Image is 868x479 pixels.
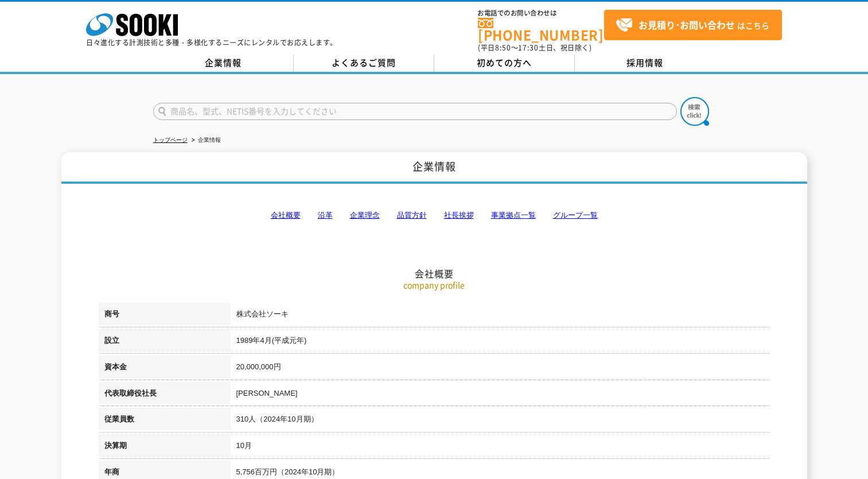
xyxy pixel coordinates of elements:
[99,408,231,434] th: 従業員数
[99,153,770,280] h2: 会社概要
[491,211,536,219] a: 事業拠点一覧
[99,329,231,356] th: 設立
[153,55,294,72] a: 企業情報
[99,303,231,329] th: 商号
[434,55,575,72] a: 初めての方へ
[86,39,337,46] p: 日々進化する計測技術と多種・多様化するニーズにレンタルでお応えします。
[518,43,539,53] span: 17:30
[444,211,474,219] a: 社長挨拶
[231,329,770,356] td: 1989年4月(平成元年)
[495,43,511,53] span: 8:50
[575,55,715,72] a: 採用情報
[553,211,598,219] a: グループ一覧
[153,137,188,143] a: トップページ
[478,10,604,17] span: お電話でのお問い合わせは
[350,211,380,219] a: 企業理念
[616,17,769,34] span: はこちら
[153,103,677,120] input: 商品名、型式、NETIS番号を入力してください
[397,211,427,219] a: 品質方針
[231,434,770,461] td: 10月
[477,56,532,69] span: 初めての方へ
[99,356,231,382] th: 資本金
[61,152,807,184] h1: 企業情報
[231,303,770,329] td: 株式会社ソーキ
[99,382,231,408] th: 代表取締役社長
[318,211,333,219] a: 沿革
[231,408,770,434] td: 310人（2024年10月期）
[604,10,782,40] a: お見積り･お問い合わせはこちら
[189,134,221,146] li: 企業情報
[99,434,231,461] th: 決算期
[478,18,604,41] a: [PHONE_NUMBER]
[99,279,770,291] p: company profile
[294,55,434,72] a: よくあるご質問
[231,382,770,408] td: [PERSON_NAME]
[271,211,301,219] a: 会社概要
[478,43,591,53] span: (平日 ～ 土日、祝日除く)
[639,18,735,32] strong: お見積り･お問い合わせ
[680,97,709,126] img: btn_search.png
[231,356,770,382] td: 20,000,000円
